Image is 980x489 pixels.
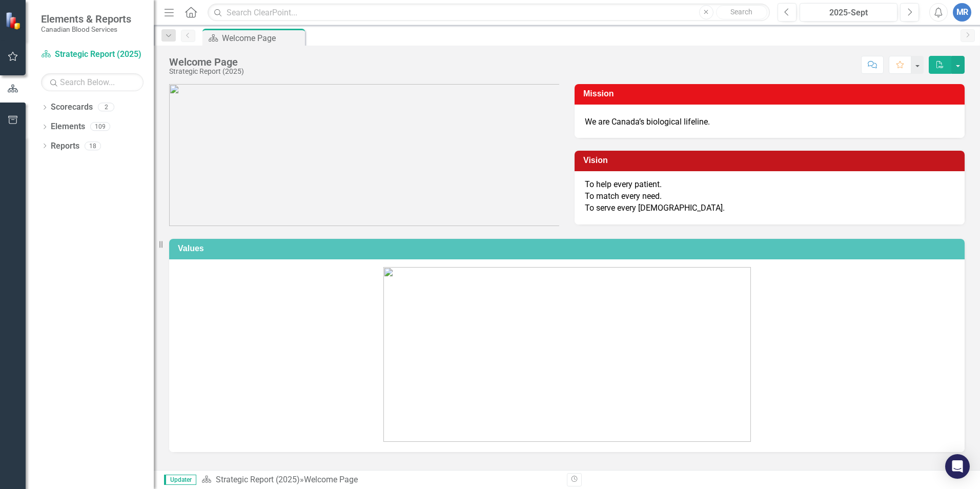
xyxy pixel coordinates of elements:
span: Search [730,8,752,16]
button: MR [953,3,971,22]
div: Welcome Page [304,475,358,484]
h3: Values [178,244,959,253]
a: Elements [51,121,85,133]
h3: Vision [583,156,959,165]
h3: Mission [583,89,959,98]
input: Search Below... [41,73,144,91]
img: CBS_values.png [383,267,751,442]
a: Reports [51,140,79,152]
div: Open Intercom Messenger [945,454,970,479]
div: Welcome Page [222,32,302,45]
a: Strategic Report (2025) [41,49,144,60]
span: Elements & Reports [41,13,131,25]
div: 109 [90,123,110,131]
div: Welcome Page [169,56,244,68]
a: Scorecards [51,101,93,113]
input: Search ClearPoint... [208,4,770,22]
span: We are Canada’s biological lifeline. [585,117,710,127]
div: 18 [85,141,101,150]
span: Updater [164,475,196,485]
div: 2025-Sept [803,7,894,19]
img: CBS_logo_descriptions%20v2.png [169,84,559,226]
a: Strategic Report (2025) [216,475,300,484]
div: Strategic Report (2025) [169,68,244,75]
small: Canadian Blood Services [41,25,131,33]
div: » [201,474,559,486]
button: Search [716,5,767,19]
div: 2 [98,103,114,112]
button: 2025-Sept [800,3,897,22]
img: ClearPoint Strategy [5,12,23,30]
p: To help every patient. To match every need. To serve every [DEMOGRAPHIC_DATA]. [585,179,954,214]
